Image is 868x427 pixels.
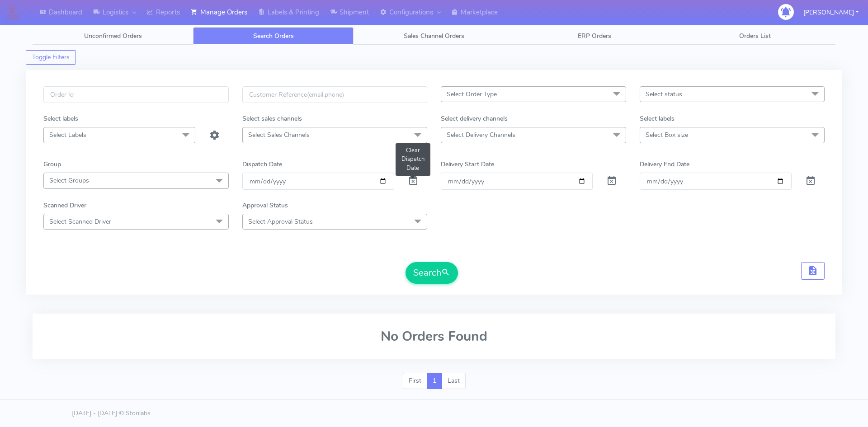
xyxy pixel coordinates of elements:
[640,114,675,123] label: Select labels
[33,27,835,45] ul: Tabs
[447,131,515,139] span: Select Delivery Channels
[248,217,313,226] span: Select Approval Status
[242,86,428,103] input: Customer Reference(email,phone)
[427,373,442,389] a: 1
[248,131,310,139] span: Select Sales Channels
[49,217,111,226] span: Select Scanned Driver
[640,160,689,169] label: Delivery End Date
[253,32,294,40] span: Search Orders
[43,160,61,169] label: Group
[739,32,771,40] span: Orders List
[797,3,865,22] button: [PERSON_NAME]
[26,50,76,65] button: Toggle Filters
[242,114,302,123] label: Select sales channels
[49,176,89,185] span: Select Groups
[404,32,464,40] span: Sales Channel Orders
[646,90,682,99] span: Select status
[84,32,142,40] span: Unconfirmed Orders
[43,329,825,344] h2: No Orders Found
[49,131,86,139] span: Select Labels
[43,86,229,103] input: Order Id
[578,32,611,40] span: ERP Orders
[447,90,497,99] span: Select Order Type
[441,160,494,169] label: Delivery Start Date
[646,131,688,139] span: Select Box size
[406,262,458,284] button: Search
[242,201,288,210] label: Approval Status
[441,114,508,123] label: Select delivery channels
[43,201,86,210] label: Scanned Driver
[242,160,282,169] label: Dispatch Date
[43,114,78,123] label: Select labels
